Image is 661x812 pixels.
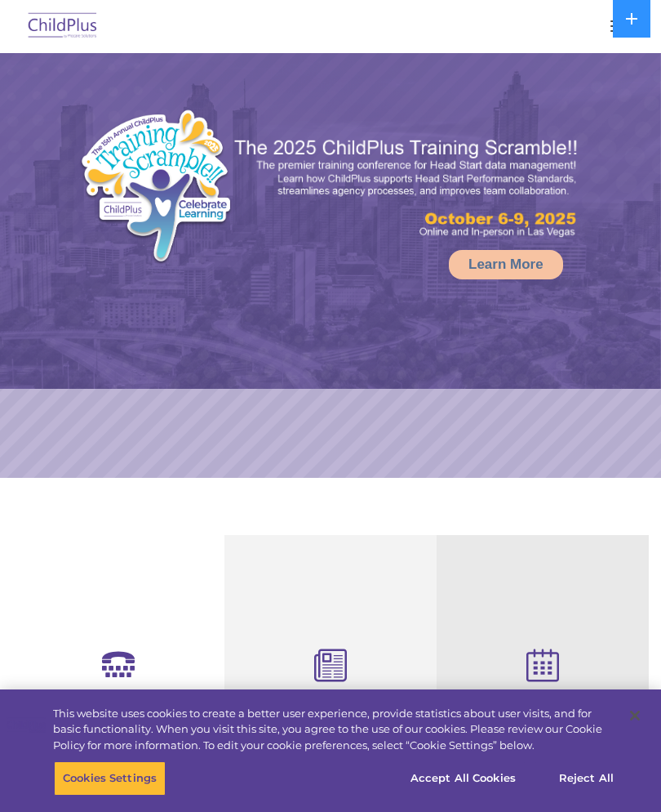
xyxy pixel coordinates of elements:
button: Accept All Cookies [401,761,525,796]
button: Reject All [535,761,637,796]
button: Cookies Settings [54,761,166,796]
a: Learn More [449,250,563,279]
div: This website uses cookies to create a better user experience, provide statistics about user visit... [53,706,615,754]
button: Close [617,698,653,734]
img: ChildPlus by Procare Solutions [24,7,101,46]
